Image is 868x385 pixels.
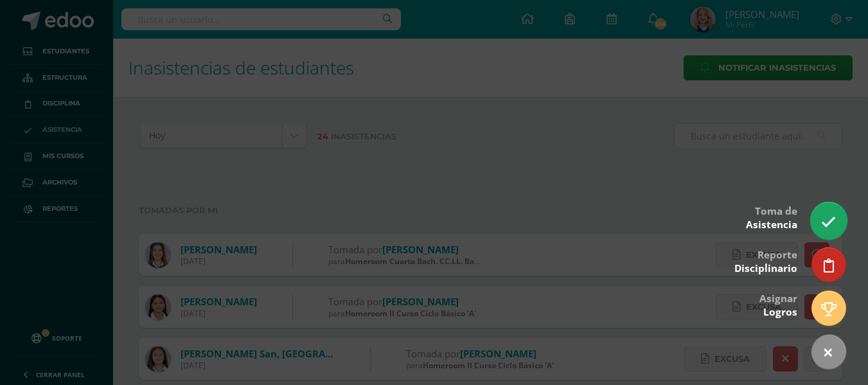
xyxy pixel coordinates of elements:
div: Reporte [734,240,797,282]
div: Asignar [759,283,797,325]
div: Toma de [746,196,797,238]
span: Asistencia [746,218,797,231]
span: Disciplinario [734,262,797,275]
span: Logros [763,305,797,319]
